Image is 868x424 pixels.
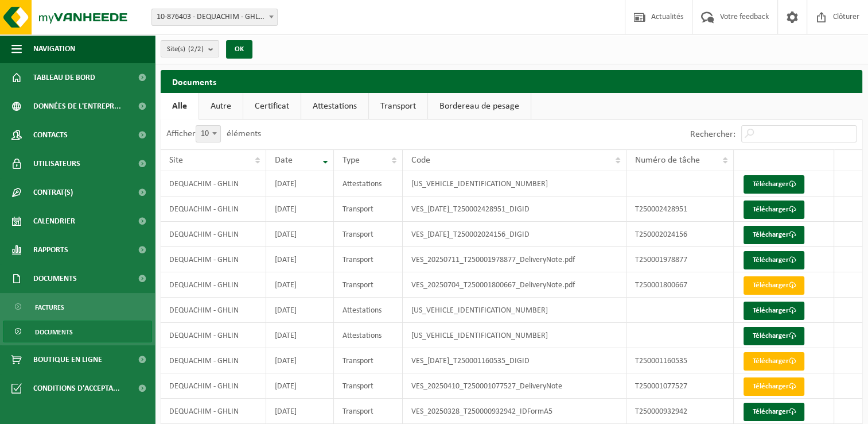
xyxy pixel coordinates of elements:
td: DEQUACHIM - GHLIN [161,298,266,323]
span: Tableau de bord [33,63,95,92]
td: DEQUACHIM - GHLIN [161,247,266,272]
td: T250001978877 [626,247,734,272]
a: Alle [161,93,198,120]
td: [DATE] [266,196,334,222]
td: DEQUACHIM - GHLIN [161,222,266,247]
span: Boutique en ligne [33,345,102,374]
span: Site [169,156,183,165]
td: [DATE] [266,247,334,272]
td: T250000932942 [626,399,734,424]
td: VES_20250711_T250001978877_DeliveryNote.pdf [403,247,626,272]
span: Site(s) [167,41,204,58]
span: Documents [33,264,77,293]
label: Rechercher: [690,130,735,139]
td: DEQUACHIM - GHLIN [161,171,266,196]
a: Télécharger [744,201,804,219]
a: Factures [3,296,152,318]
td: VES_20250410_T250001077527_DeliveryNote [403,373,626,399]
span: Navigation [33,34,75,63]
td: DEQUACHIM - GHLIN [161,272,266,298]
td: [DATE] [266,323,334,348]
a: Attestations [301,93,368,120]
a: Télécharger [744,377,804,396]
td: T250002024156 [626,222,734,247]
a: Télécharger [744,352,804,371]
td: VES_[DATE]_T250002024156_DIGID [403,222,626,247]
a: Bordereau de pesage [428,93,531,120]
h2: Documents [161,70,862,92]
td: [US_VEHICLE_IDENTIFICATION_NUMBER] [403,323,626,348]
td: Transport [334,373,403,399]
td: [US_VEHICLE_IDENTIFICATION_NUMBER] [403,171,626,196]
a: Certificat [243,93,301,120]
td: Transport [334,247,403,272]
span: Rapports [33,236,68,264]
a: Télécharger [744,327,804,345]
td: Transport [334,399,403,424]
td: [DATE] [266,348,334,373]
td: T250001800667 [626,272,734,298]
button: Site(s)(2/2) [161,40,219,57]
td: VES_[DATE]_T250002428951_DIGID [403,196,626,222]
td: [DATE] [266,272,334,298]
span: Utilisateurs [33,149,80,178]
td: [DATE] [266,373,334,399]
td: Transport [334,222,403,247]
span: Type [342,156,360,165]
a: Télécharger [744,403,804,421]
td: Attestations [334,171,403,196]
td: T250002428951 [626,196,734,222]
span: Date [275,156,293,165]
count: (2/2) [188,45,204,53]
span: 10 [196,125,221,142]
span: 10 [196,126,220,142]
label: Afficher éléments [166,129,261,138]
a: Télécharger [744,175,804,194]
td: DEQUACHIM - GHLIN [161,399,266,424]
td: VES_20250328_T250000932942_IDFormA5 [403,399,626,424]
a: Documents [3,321,152,342]
td: DEQUACHIM - GHLIN [161,323,266,348]
td: Transport [334,272,403,298]
td: DEQUACHIM - GHLIN [161,348,266,373]
td: [DATE] [266,298,334,323]
td: Attestations [334,298,403,323]
button: OK [226,40,252,59]
td: [US_VEHICLE_IDENTIFICATION_NUMBER] [403,298,626,323]
span: Données de l'entrepr... [33,92,121,121]
span: Code [411,156,430,165]
td: Transport [334,196,403,222]
a: Télécharger [744,226,804,244]
a: Télécharger [744,302,804,320]
a: Télécharger [744,251,804,269]
td: T250001077527 [626,373,734,399]
td: DEQUACHIM - GHLIN [161,196,266,222]
a: Autre [199,93,243,120]
td: T250001160535 [626,348,734,373]
span: Calendrier [33,207,75,236]
span: Contrat(s) [33,178,73,207]
td: Transport [334,348,403,373]
span: Conditions d'accepta... [33,374,120,403]
a: Télécharger [744,276,804,295]
span: 10-876403 - DEQUACHIM - GHLIN [152,9,277,25]
td: VES_[DATE]_T250001160535_DIGID [403,348,626,373]
td: Attestations [334,323,403,348]
td: [DATE] [266,171,334,196]
td: VES_20250704_T250001800667_DeliveryNote.pdf [403,272,626,298]
span: Factures [35,296,64,318]
a: Transport [369,93,427,120]
span: Numéro de tâche [635,156,700,165]
span: Documents [35,321,73,343]
td: [DATE] [266,222,334,247]
td: DEQUACHIM - GHLIN [161,373,266,399]
span: Contacts [33,121,68,149]
td: [DATE] [266,399,334,424]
